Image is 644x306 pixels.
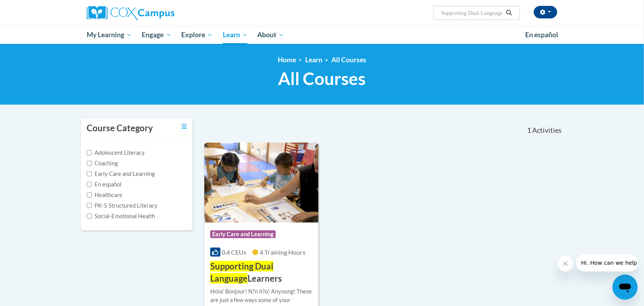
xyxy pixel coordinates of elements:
label: Healthcare [87,191,122,199]
a: Cox Campus [87,6,236,20]
span: Activities [532,126,562,135]
span: En español [525,31,558,39]
label: Adolescent Literacy [87,148,145,157]
input: Search Courses [440,8,503,18]
input: Checkbox for Options [87,214,92,219]
a: Home [278,56,296,64]
span: Explore [181,30,213,40]
label: PK-5 Structured Literacy [87,201,158,210]
span: 0.4 CEUs [222,248,246,256]
h3: Course Category [87,122,153,134]
input: Checkbox for Options [87,192,92,197]
a: En español [520,27,563,43]
label: Coaching [87,159,118,168]
button: Account Settings [534,6,557,18]
button: Search [503,8,515,18]
label: Early Care and Learning [87,170,155,178]
a: Toggle collapse [182,122,187,131]
a: Explore [176,26,218,44]
img: Cox Campus [87,6,175,20]
label: En español [87,180,122,189]
a: All Courses [331,56,366,64]
input: Checkbox for Options [87,171,92,176]
span: Early Care and Learning [210,230,276,238]
img: Course Logo [204,143,318,223]
a: About [253,26,289,44]
span: All Courses [278,68,366,89]
span: My Learning [87,30,132,40]
h3: Learners [210,261,313,285]
span: 4 Training Hours [260,248,306,256]
input: Checkbox for Options [87,161,92,166]
a: Learn [218,26,253,44]
a: Engage [137,26,176,44]
iframe: Button to launch messaging window [613,275,638,300]
input: Checkbox for Options [87,150,92,155]
span: 1 [527,126,531,135]
label: Social-Emotional Health [87,212,155,221]
input: Checkbox for Options [87,182,92,187]
iframe: Close message [558,256,573,272]
input: Checkbox for Options [87,203,92,208]
span: About [257,30,284,40]
div: Main menu [75,26,569,44]
span: Engage [142,30,171,40]
span: Learn [223,30,247,40]
span: Hi. How can we help? [5,5,64,12]
span: Supporting Dual Language [210,261,273,284]
a: Learn [305,56,322,64]
a: My Learning [82,26,137,44]
iframe: Message from company [577,254,638,272]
